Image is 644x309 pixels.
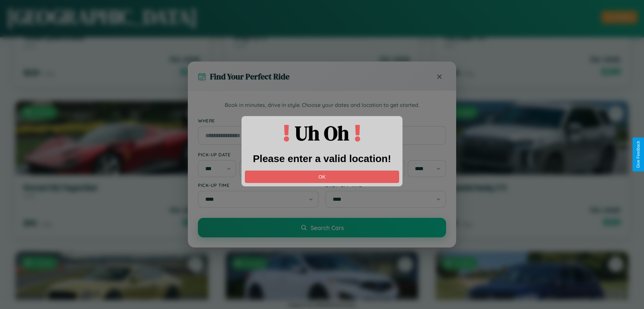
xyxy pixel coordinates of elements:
label: Drop-off Date [325,152,446,157]
label: Pick-up Time [198,182,319,188]
span: Search Cars [311,224,344,231]
label: Where [198,118,446,123]
label: Pick-up Date [198,152,319,157]
label: Drop-off Time [325,182,446,188]
p: Book in minutes, drive in style. Choose your dates and location to get started. [198,101,446,110]
h3: Find Your Perfect Ride [210,71,289,82]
